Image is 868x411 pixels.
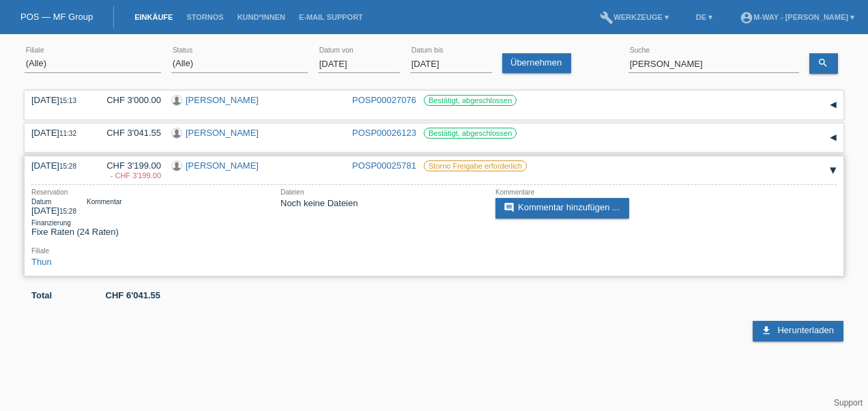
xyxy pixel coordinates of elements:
a: Einkäufe [128,13,179,21]
div: auf-/zuklappen [823,160,843,181]
span: 15:13 [59,97,76,104]
b: CHF 6'041.55 [106,290,160,300]
a: download Herunterladen [753,321,843,341]
a: POSP00025781 [352,160,416,171]
i: build [600,11,613,25]
label: Bestätigt, abgeschlossen [424,95,517,106]
div: Kommentar [87,198,122,205]
i: search [818,57,828,68]
i: download [761,325,772,336]
div: Fixe Raten (24 Raten) [31,219,270,237]
a: DE ▾ [689,13,719,21]
span: 15:28 [59,162,76,170]
div: [DATE] [31,160,86,171]
div: [DATE] [31,198,76,216]
a: [PERSON_NAME] [186,160,259,171]
span: 11:32 [59,130,76,137]
div: Noch keine Dateien [280,198,485,208]
a: POSP00027076 [352,95,416,105]
a: [PERSON_NAME] [186,95,259,105]
a: Thun [31,257,52,267]
div: auf-/zuklappen [823,95,843,115]
a: commentKommentar hinzufügen ... [495,198,629,218]
div: CHF 3'199.00 [96,160,161,181]
i: comment [504,202,515,213]
div: Kommentare [495,188,700,196]
div: Datum [31,198,76,205]
a: account_circlem-way - [PERSON_NAME] ▾ [733,13,861,21]
div: [DATE] [31,95,86,105]
span: 15:28 [59,208,76,215]
a: Kund*innen [231,13,292,21]
div: 04.09.2025 / Falscher Betrag neuer Betrag 3000.-- [96,171,161,180]
div: Reservation [31,188,270,196]
a: POSP00026123 [352,128,416,138]
a: search [809,53,838,74]
a: E-Mail Support [292,13,370,21]
a: Stornos [179,13,230,21]
div: Finanzierung [31,219,270,227]
div: auf-/zuklappen [823,128,843,148]
span: Herunterladen [777,325,833,335]
a: Support [834,398,863,408]
b: Total [31,290,52,300]
a: buildWerkzeuge ▾ [593,13,676,21]
i: account_circle [740,11,753,25]
div: [DATE] [31,128,86,138]
label: Storno Freigabe erforderlich [424,160,527,171]
a: [PERSON_NAME] [186,128,259,138]
a: POS — MF Group [20,12,93,22]
div: Dateien [280,188,485,196]
div: Filiale [31,247,270,255]
div: CHF 3'000.00 [96,95,161,105]
label: Bestätigt, abgeschlossen [424,128,517,139]
a: Übernehmen [502,53,571,73]
div: CHF 3'041.55 [96,128,161,138]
